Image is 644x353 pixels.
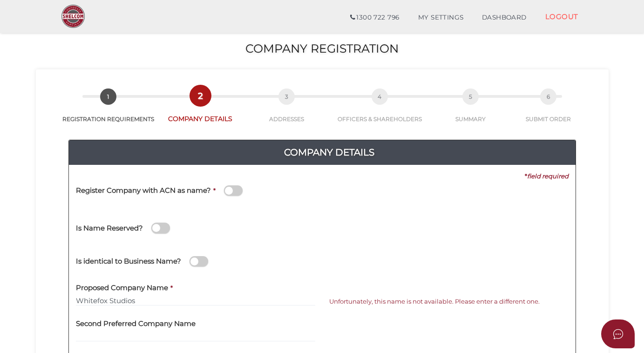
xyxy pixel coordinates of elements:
[462,88,479,105] span: 5
[511,99,585,123] a: 6SUBMIT ORDER
[527,172,569,180] i: field required
[540,88,556,105] span: 6
[157,98,244,123] a: 2COMPANY DETAILS
[76,320,196,328] h4: Second Preferred Company Name
[601,319,635,348] button: Open asap
[329,298,540,305] span: Unfortunately, this name is not available. Please enter a different one.
[76,224,143,232] h4: Is Name Reserved?
[76,258,181,265] h4: Is identical to Business Name?
[372,88,388,105] span: 4
[341,8,408,27] a: 1300 722 796
[100,88,116,105] span: 1
[430,99,512,123] a: 5SUMMARY
[244,99,330,123] a: 3ADDRESSES
[76,284,168,292] h4: Proposed Company Name
[473,8,536,27] a: DASHBOARD
[76,187,211,195] h4: Register Company with ACN as name?
[536,7,588,26] a: LOGOUT
[330,99,430,123] a: 4OFFICERS & SHAREHOLDERS
[76,145,583,160] h4: Company Details
[59,99,158,123] a: 1REGISTRATION REQUIREMENTS
[278,88,295,105] span: 3
[192,88,209,104] span: 2
[409,8,473,27] a: MY SETTINGS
